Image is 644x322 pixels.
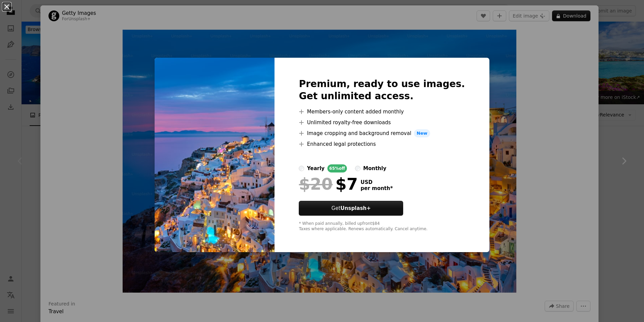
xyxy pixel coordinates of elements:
span: USD [360,179,393,185]
li: Members-only content added monthly [299,108,465,116]
li: Unlimited royalty-free downloads [299,118,465,127]
div: monthly [363,164,386,172]
li: Image cropping and background removal [299,129,465,137]
img: premium_photo-1661964149725-fbf14eabd38c [155,58,275,252]
div: * When paid annually, billed upfront $84 Taxes where applicable. Renews automatically. Cancel any... [299,221,465,232]
input: monthly [355,166,360,171]
div: yearly [307,164,324,172]
li: Enhanced legal protections [299,140,465,148]
h2: Premium, ready to use images. Get unlimited access. [299,78,465,102]
div: $7 [299,175,358,193]
span: per month * [360,185,393,191]
div: 65% off [327,164,347,172]
button: GetUnsplash+ [299,201,403,216]
span: $20 [299,175,332,193]
span: New [414,129,430,137]
input: yearly65%off [299,166,304,171]
strong: Unsplash+ [341,205,371,211]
